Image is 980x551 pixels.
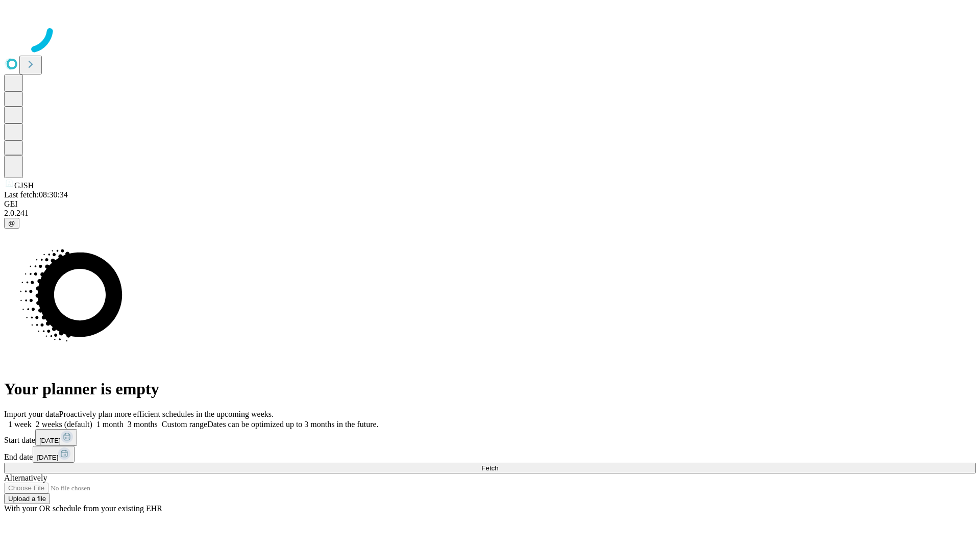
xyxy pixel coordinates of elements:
[4,473,47,482] span: Alternatively
[96,420,124,429] span: 1 month
[128,420,158,429] span: 3 months
[4,190,68,199] span: Last fetch: 08:30:34
[162,420,207,429] span: Custom range
[35,429,77,446] button: [DATE]
[36,420,92,429] span: 2 weeks (default)
[4,446,976,463] div: End date
[481,464,498,472] span: Fetch
[4,493,50,504] button: Upload a file
[207,420,378,429] span: Dates can be optimized up to 3 months in the future.
[4,199,976,209] div: GEI
[4,209,976,218] div: 2.0.241
[8,420,32,429] span: 1 week
[33,446,75,463] button: [DATE]
[14,181,34,190] span: GJSH
[39,437,61,444] span: [DATE]
[4,380,976,398] h1: Your planner is empty
[4,463,976,473] button: Fetch
[8,219,15,227] span: @
[37,454,58,461] span: [DATE]
[4,218,19,229] button: @
[4,410,59,418] span: Import your data
[4,429,976,446] div: Start date
[4,504,162,513] span: With your OR schedule from your existing EHR
[59,410,274,418] span: Proactively plan more efficient schedules in the upcoming weeks.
